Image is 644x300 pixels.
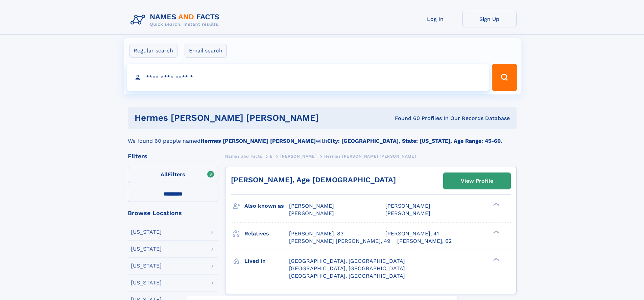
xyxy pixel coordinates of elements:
div: ❯ [492,202,500,207]
label: Filters [128,167,218,183]
div: Filters [128,153,218,159]
a: Names and Facts [225,152,262,160]
div: [US_STATE] [131,229,162,235]
div: [US_STATE] [131,246,162,252]
a: [PERSON_NAME], Age [DEMOGRAPHIC_DATA] [231,176,396,184]
span: [PERSON_NAME] [385,210,430,216]
span: Hermes [PERSON_NAME] [PERSON_NAME] [324,154,416,159]
a: [PERSON_NAME], 62 [397,237,452,245]
a: [PERSON_NAME], 41 [385,230,439,237]
div: ❯ [492,230,500,234]
b: City: [GEOGRAPHIC_DATA], State: [US_STATE], Age Range: 45-60 [327,138,501,144]
span: [PERSON_NAME] [289,210,334,216]
span: [PERSON_NAME] [385,203,430,209]
span: [GEOGRAPHIC_DATA], [GEOGRAPHIC_DATA] [289,273,405,279]
span: [GEOGRAPHIC_DATA], [GEOGRAPHIC_DATA] [289,258,405,264]
span: [GEOGRAPHIC_DATA], [GEOGRAPHIC_DATA] [289,265,405,272]
a: [PERSON_NAME] [PERSON_NAME], 49 [289,237,390,245]
a: View Profile [444,173,510,189]
span: [PERSON_NAME] [289,203,334,209]
h1: hermes [PERSON_NAME] [PERSON_NAME] [135,114,357,122]
div: [US_STATE] [131,263,162,269]
span: [PERSON_NAME] [280,154,316,159]
h3: Also known as [244,200,289,212]
input: search input [127,64,489,91]
div: [US_STATE] [131,280,162,285]
div: ❯ [492,257,500,261]
div: Browse Locations [128,210,218,216]
span: E [270,154,273,159]
div: We found 60 people named with . [128,129,517,145]
button: Search Button [492,64,517,91]
a: [PERSON_NAME] [280,152,316,160]
a: Log In [408,11,462,27]
a: E [270,152,273,160]
label: Email search [185,44,227,58]
a: [PERSON_NAME], 83 [289,230,343,237]
img: Logo Names and Facts [128,11,225,29]
h3: Lived in [244,255,289,267]
div: Found 60 Profiles In Our Records Database [357,115,510,122]
b: Hermes [PERSON_NAME] [PERSON_NAME] [200,138,316,144]
span: All [161,171,168,178]
h3: Relatives [244,228,289,239]
a: Sign Up [462,11,517,27]
div: View Profile [461,173,493,189]
label: Regular search [129,44,177,58]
